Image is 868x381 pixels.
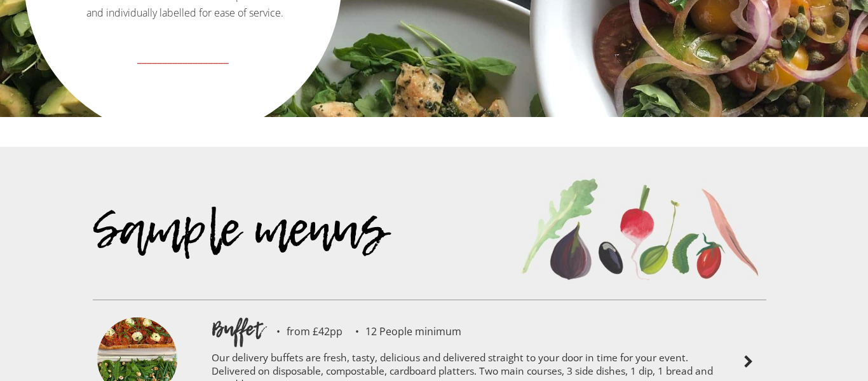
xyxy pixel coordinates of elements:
p: from £42pp [264,326,342,336]
a: __________________ [26,43,340,87]
div: Sample menus [93,222,507,300]
strong: __________________ [137,49,229,66]
p: 12 People minimum [342,326,461,336]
